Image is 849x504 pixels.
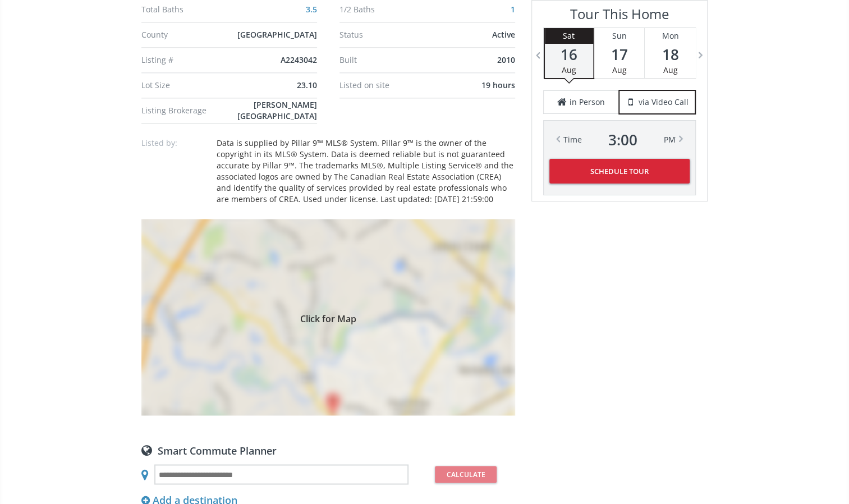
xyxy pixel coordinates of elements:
[141,313,515,322] span: Click for Map
[306,4,317,15] a: 3.5
[339,81,433,89] div: Listed on site
[612,65,627,75] span: Aug
[595,47,645,62] span: 17
[549,159,690,184] button: Schedule Tour
[639,97,689,108] span: via Video Call
[563,132,676,148] div: Time PM
[492,29,515,40] span: Active
[543,6,696,28] h3: Tour This Home
[237,29,317,40] span: [GEOGRAPHIC_DATA]
[217,138,515,205] div: Data is supplied by Pillar 9™ MLS® System. Pillar 9™ is the owner of the copyright in its MLS® Sy...
[281,54,317,65] span: A2243042
[595,28,645,44] div: Sun
[645,47,696,62] span: 18
[570,97,605,108] span: in Person
[545,47,593,62] span: 16
[481,80,515,90] span: 19 hours
[237,99,317,121] span: [PERSON_NAME][GEOGRAPHIC_DATA]
[141,107,210,114] div: Listing Brokerage
[141,443,515,456] div: Smart Commute Planner
[545,28,593,44] div: Sat
[141,6,235,13] div: Total Baths
[339,6,433,13] div: 1/2 Baths
[511,4,515,15] a: 1
[141,81,235,89] div: Lot Size
[663,65,678,75] span: Aug
[141,56,235,64] div: Listing #
[435,466,497,483] button: Calculate
[608,132,637,148] span: 3 : 00
[141,138,209,149] p: Listed by:
[497,54,515,65] span: 2010
[339,31,433,39] div: Status
[645,28,696,44] div: Mon
[141,31,235,39] div: County
[297,80,317,90] span: 23.10
[339,56,433,64] div: Built
[562,65,577,75] span: Aug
